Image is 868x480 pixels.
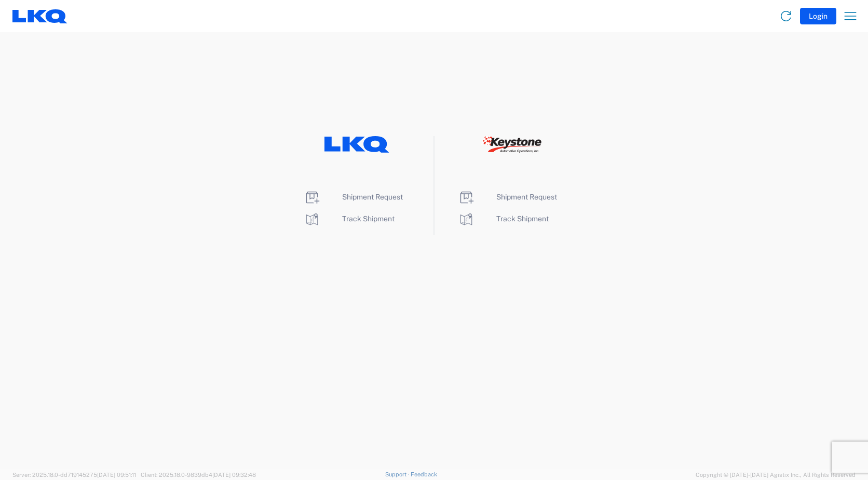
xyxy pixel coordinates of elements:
span: Shipment Request [342,193,403,201]
span: Shipment Request [496,193,557,201]
a: Feedback [411,471,437,477]
a: Support [385,471,411,477]
span: Track Shipment [496,215,549,223]
a: Shipment Request [458,193,557,201]
span: Track Shipment [342,215,395,223]
a: Track Shipment [458,215,549,223]
span: Server: 2025.18.0-dd719145275 [12,472,136,478]
span: [DATE] 09:32:48 [212,472,256,478]
a: Shipment Request [304,193,403,201]
button: Login [800,8,836,24]
span: [DATE] 09:51:11 [97,472,136,478]
span: Copyright © [DATE]-[DATE] Agistix Inc., All Rights Reserved [696,470,856,479]
a: Track Shipment [304,215,395,223]
span: Client: 2025.18.0-9839db4 [141,472,256,478]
